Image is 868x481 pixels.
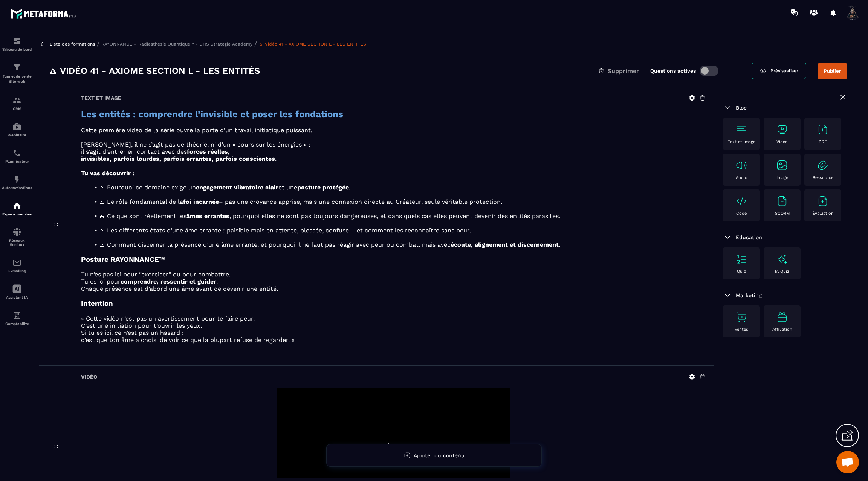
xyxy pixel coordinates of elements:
img: arrow-down [723,103,732,112]
img: arrow-down [723,291,732,300]
a: formationformationTableau de bord [2,31,32,57]
p: PDF [819,139,827,144]
span: « Cette vidéo n’est pas un avertissement pour te faire peur. [81,315,255,322]
p: Image [776,175,788,180]
p: Webinaire [2,133,32,137]
p: Planificateur [2,159,32,163]
a: Assistant IA [2,279,32,305]
span: . [349,184,350,191]
a: automationsautomationsWebinaire [2,116,32,143]
p: Ressource [813,175,833,180]
p: Quiz [737,269,746,274]
p: E-mailing [2,269,32,273]
div: Ouvrir le chat [836,451,859,473]
span: Tu es ici pour [81,278,121,285]
p: Espace membre [2,212,32,216]
a: schedulerschedulerPlanificateur [2,143,32,169]
img: automations [12,201,21,210]
p: Automatisations [2,186,32,190]
a: emailemailE-mailing [2,252,32,279]
span: – pas une croyance apprise, mais une connexion directe au Créateur, seule véritable protection. [219,198,502,205]
p: Affiliation [772,327,792,332]
span: . [275,155,277,162]
span: / [97,40,99,47]
span: C’est une initiation pour t’ouvrir les yeux. [81,322,202,329]
a: automationsautomationsAutomatisations [2,169,32,195]
img: text-image no-wra [817,124,829,136]
span: Supprimer [608,67,639,75]
h6: Text et image [81,95,121,101]
img: text-image no-wra [735,311,747,323]
span: 🜂 Les différents états d’une âme errante : paisible mais en attente, blessée, confuse – et commen... [99,227,471,234]
span: Bloc [736,105,747,111]
p: Réseaux Sociaux [2,238,32,247]
img: text-image [776,253,788,265]
p: Text et image [728,139,755,144]
span: Prévisualiser [770,68,798,73]
img: text-image no-wra [776,159,788,171]
a: social-networksocial-networkRéseaux Sociaux [2,222,32,252]
img: text-image no-wra [735,253,747,265]
strong: Les entités : comprendre l’invisible et poser les fondations [81,109,343,119]
span: Chaque présence est d’abord une âme avant de devenir une entité. [81,285,278,292]
span: , pourquoi elles ne sont pas toujours dangereuses, et dans quels cas elles peuvent devenir des en... [229,212,560,220]
img: text-image no-wra [776,124,788,136]
button: Publier [818,63,847,79]
strong: Posture RAYONNANCE™ [81,255,165,264]
p: Comptabilité [2,322,32,326]
label: Questions actives [650,68,696,74]
p: Tableau de bord [2,47,32,52]
strong: engagement vibratoire clair [196,184,278,191]
img: text-image no-wra [735,195,747,207]
a: Prévisualiser [752,63,806,79]
strong: foi incarnée [183,198,219,205]
img: formation [12,96,21,105]
strong: posture protégée [297,184,349,191]
img: social-network [12,228,21,237]
p: SCORM [775,211,790,216]
img: text-image no-wra [735,159,747,171]
p: Vidéo [776,139,788,144]
span: 🜂 Le rôle fondamental de la [99,198,183,205]
span: [PERSON_NAME], il ne s’agit pas de théorie, ni d’un « cours sur les énergies » : [81,141,310,148]
a: accountantaccountantComptabilité [2,305,32,331]
p: Code [736,211,747,216]
a: formationformationCRM [2,90,32,116]
img: automations [12,175,21,184]
strong: invisibles, parfois lourdes, parfois errantes, parfois conscientes [81,155,275,162]
span: . [216,278,218,285]
img: text-image no-wra [817,195,829,207]
span: Ajouter du contenu [414,452,465,458]
p: Assistant IA [2,295,32,299]
span: Marketing [736,292,762,298]
span: Si tu es ici, ce n’est pas un hasard : [81,329,184,336]
img: text-image no-wra [817,159,829,171]
span: 🜁 Comment discerner la présence d’une âme errante, et pourquoi il ne faut pas réagir avec peur ou... [99,241,451,248]
p: Audio [736,175,747,180]
img: text-image no-wra [735,124,747,136]
a: RAYONNANCE – Radiesthésie Quantique™ - DHS Strategie Academy [101,41,252,47]
img: arrow-down [723,233,732,242]
p: Ventes [735,327,748,332]
a: automationsautomationsEspace membre [2,195,32,222]
p: Évaluation [812,211,834,216]
h3: 🜂 Vidéo 41 - AXIOME SECTION L - LES ENTITÉS [49,65,260,77]
img: email [12,258,21,267]
span: c’est que ton âme a choisi de voir ce que la plupart refuse de regarder. » [81,336,295,344]
span: 🜁 Ce que sont réellement les [99,212,186,220]
span: il s’agit d’entrer en contact avec des [81,148,187,155]
p: IA Quiz [775,269,789,274]
img: formation [12,37,21,46]
img: formation [12,63,21,72]
strong: forces réelles, [187,148,230,155]
strong: écoute, alignement et discernement [451,241,559,248]
a: Liste des formations [50,41,95,47]
img: logo [11,7,78,21]
strong: comprendre, ressentir et guider [121,278,216,285]
p: Tunnel de vente Site web [2,74,32,84]
strong: âmes errantes [186,212,229,220]
img: accountant [12,311,21,320]
img: scheduler [12,148,21,157]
